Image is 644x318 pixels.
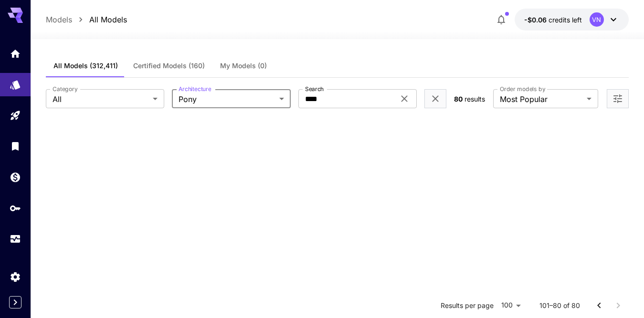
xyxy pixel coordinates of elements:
div: VN [590,12,604,27]
button: Clear filters (1) [430,93,441,105]
div: Library [10,140,21,152]
button: Expand sidebar [9,296,21,308]
iframe: Chat Widget [596,272,644,318]
span: -$0.06 [524,16,549,24]
div: 100 [497,298,524,312]
a: Models [46,14,72,25]
button: Go to previous page [590,296,609,315]
label: Architecture [179,85,211,93]
div: Wallet [10,171,21,183]
nav: breadcrumb [46,14,127,25]
span: credits left [549,16,582,24]
span: 80 [454,95,463,103]
p: Results per page [441,301,494,310]
label: Category [53,85,78,93]
span: results [465,95,485,103]
label: Search [305,85,324,93]
a: All Models [89,14,127,25]
div: -$0.0593 [524,15,582,25]
label: Order models by [500,85,545,93]
div: Home [10,48,21,60]
div: Usage [10,233,21,245]
span: Certified Models (160) [133,62,205,70]
div: API Keys [10,202,21,214]
span: All [53,93,149,105]
span: All Models (312,411) [53,62,118,70]
p: 101–80 of 80 [539,301,580,310]
button: Open more filters [612,93,623,105]
span: My Models (0) [220,62,267,70]
div: Models [10,79,21,91]
span: Most Popular [500,93,583,105]
span: Pony [179,93,275,105]
div: Settings [10,271,21,283]
div: Playground [10,110,21,122]
button: -$0.0593VN [515,9,629,31]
